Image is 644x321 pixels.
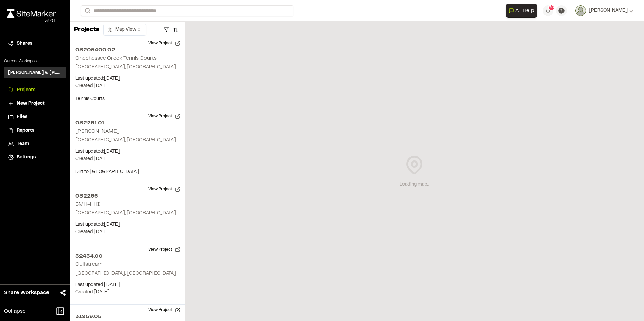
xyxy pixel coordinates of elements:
h2: BMH-HHI [75,202,100,207]
button: View Project [144,305,185,315]
p: Last updated: [DATE] [75,221,179,228]
p: [GEOGRAPHIC_DATA], [GEOGRAPHIC_DATA] [75,64,179,71]
p: Created: [DATE] [75,228,179,236]
img: User [575,5,586,16]
span: Team [17,140,29,148]
button: View Project [144,111,185,122]
p: Created: [DATE] [75,289,179,296]
p: Created: [DATE] [75,155,179,163]
p: Last updated: [DATE] [75,75,179,82]
p: Current Workspace [4,58,66,64]
a: Projects [8,86,62,94]
a: New Project [8,100,62,107]
span: Shares [17,40,32,47]
button: [PERSON_NAME] [575,5,633,16]
p: [GEOGRAPHIC_DATA], [GEOGRAPHIC_DATA] [75,210,179,217]
button: 38 [543,5,553,16]
span: Files [17,113,27,121]
p: Dirt to [GEOGRAPHIC_DATA] [75,168,179,176]
button: View Project [144,244,185,255]
span: New Project [17,100,45,107]
h2: 31959.05 [75,313,179,321]
div: Loading map... [400,181,429,188]
h2: Gulfstream [75,262,103,267]
span: [PERSON_NAME] [589,7,628,14]
button: View Project [144,184,185,195]
p: [GEOGRAPHIC_DATA], [GEOGRAPHIC_DATA] [75,137,179,144]
h2: 032261.01 [75,119,179,127]
p: Tennis Courts [75,95,179,103]
p: Last updated: [DATE] [75,281,179,289]
a: Files [8,113,62,121]
span: 38 [549,4,554,10]
button: View Project [144,38,185,49]
span: AI Help [515,7,534,15]
p: Projects [74,25,99,34]
h3: [PERSON_NAME] & [PERSON_NAME] Inc. [8,70,62,76]
h2: 32434.00 [75,252,179,260]
p: Created: [DATE] [75,82,179,90]
div: Open AI Assistant [506,4,540,18]
span: Collapse [4,307,26,315]
p: [GEOGRAPHIC_DATA], [GEOGRAPHIC_DATA] [75,270,179,277]
h2: 03205400.02 [75,46,179,54]
span: Settings [17,154,36,161]
img: rebrand.png [7,9,56,18]
a: Settings [8,154,62,161]
h2: 032266 [75,192,179,200]
span: Reports [17,127,34,134]
p: Last updated: [DATE] [75,148,179,155]
button: Open AI Assistant [506,4,537,18]
a: Reports [8,127,62,134]
a: Team [8,140,62,148]
button: Search [81,5,93,16]
div: Oh geez...please don't... [7,18,56,24]
a: Shares [8,40,62,47]
h2: [PERSON_NAME] [75,129,119,134]
span: Share Workspace [4,289,49,297]
h2: Chechessee Creek Tennis Courts [75,56,157,61]
span: Projects [17,86,35,94]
